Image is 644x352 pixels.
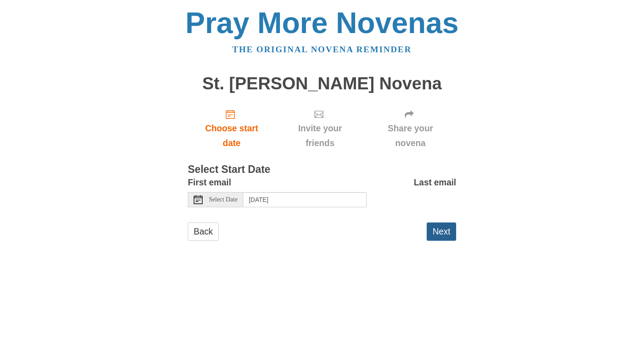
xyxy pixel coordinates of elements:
div: Click "Next" to confirm your start date first. [364,102,456,155]
span: Select Date [209,197,237,203]
a: Choose start date [188,102,275,155]
div: Click "Next" to confirm your start date first. [275,102,364,155]
a: Back [188,222,219,241]
label: Last email [414,175,456,190]
h3: Select Start Date [188,164,456,176]
h1: St. [PERSON_NAME] Novena [188,74,456,93]
a: Pray More Novenas [186,6,459,39]
button: Next [427,222,456,241]
label: First email [188,175,231,190]
span: Invite your friends [284,121,356,151]
span: Share your novena [373,121,447,151]
a: The original novena reminder [233,45,412,54]
span: Choose start date [197,121,267,151]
